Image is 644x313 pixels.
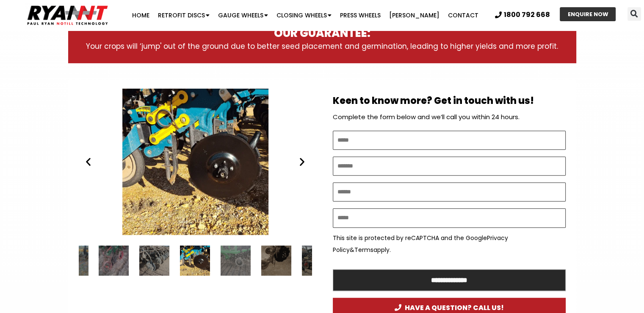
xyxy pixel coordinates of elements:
[567,11,608,17] span: ENQUIRE NOW
[180,246,210,276] div: Ryan NT (RFM NT) RETROFIT DOUBLE DISCS DBS 2
[125,7,486,24] nav: Menu
[385,7,444,24] a: [PERSON_NAME]
[333,234,508,254] a: Privacy Policy
[79,89,312,235] div: 11 / 34
[180,246,210,276] div: 11 / 34
[333,232,566,256] p: This site is protected by reCAPTCHA and the Google & apply.
[79,246,312,276] div: Slides Slides
[301,246,332,276] div: 14 / 34
[221,246,251,276] div: 12 / 34
[214,7,272,24] a: Gauge Wheels
[261,246,291,276] div: 13 / 34
[79,89,312,235] div: Ryan NT (RFM NT) RETROFIT DOUBLE DISCS DBS 2
[495,11,550,18] a: 1800 792 668
[444,7,483,24] a: Contact
[139,246,169,276] div: 10 / 34
[354,246,373,254] a: Terms
[58,246,88,276] div: 8 / 34
[25,2,110,28] img: Ryan NT logo
[85,26,559,41] h3: OUR GUARANTEE:
[297,156,307,167] div: Next slide
[504,11,550,18] span: 1800 792 668
[336,7,385,24] a: Press Wheels
[333,111,566,123] p: Complete the form below and we’ll call you within 24 hours.
[128,7,154,24] a: Home
[99,246,129,276] div: 9 / 34
[79,89,312,235] div: Slides
[627,7,641,21] div: Search
[395,304,504,311] span: HAVE A QUESTION? CALL US!
[154,7,214,24] a: Retrofit Discs
[272,7,336,24] a: Closing Wheels
[333,95,566,107] h2: Keen to know more? Get in touch with us!
[83,156,94,167] div: Previous slide
[86,41,558,51] span: Your crops will ‘jump' out of the ground due to better seed placement and germination, leading to...
[560,7,616,21] a: ENQUIRE NOW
